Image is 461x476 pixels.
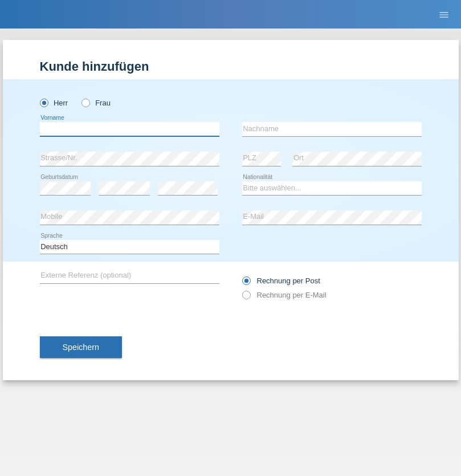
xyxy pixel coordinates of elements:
span: Speichern [63,343,99,352]
label: Rechnung per E-Mail [242,291,327,299]
label: Rechnung per Post [242,276,320,285]
input: Rechnung per E-Mail [242,291,250,305]
a: menu [433,11,455,18]
input: Herr [40,99,47,106]
input: Rechnung per Post [242,276,250,291]
button: Speichern [40,336,122,358]
h1: Kunde hinzufügen [40,59,422,74]
input: Frau [81,99,89,106]
i: menu [438,9,450,21]
label: Herr [40,99,68,107]
label: Frau [81,99,111,107]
